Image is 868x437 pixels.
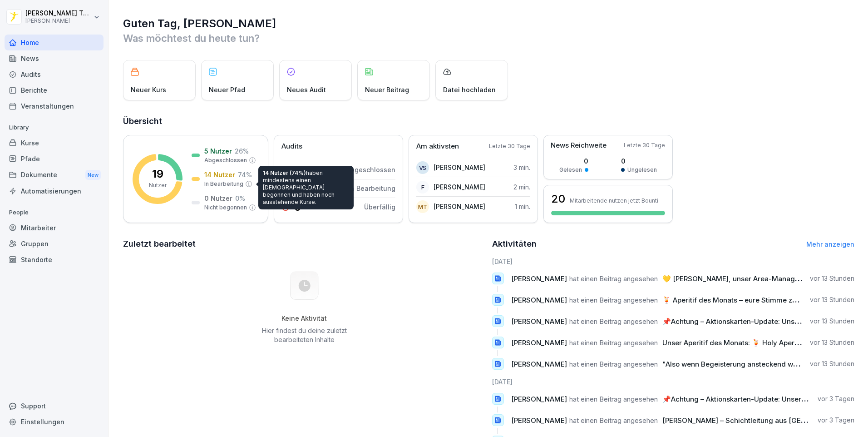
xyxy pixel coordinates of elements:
p: Letzte 30 Tage [624,141,665,149]
h2: Übersicht [123,115,854,128]
p: 0 Nutzer [204,194,232,203]
span: hat einen Beitrag angesehen [569,360,658,368]
a: Pfade [5,151,104,167]
p: Mitarbeitende nutzen jetzt Bounti [570,197,658,204]
p: Abgeschlossen [346,165,395,174]
span: hat einen Beitrag angesehen [569,416,658,425]
a: Mehr anzeigen [806,240,854,248]
a: Mitarbeiter [5,220,104,236]
p: vor 3 Tagen [818,394,854,403]
h3: 20 [551,191,565,207]
h2: Zuletzt bearbeitet [123,238,486,250]
p: 0 % [235,194,245,203]
h1: Guten Tag, [PERSON_NAME] [123,16,854,31]
span: hat einen Beitrag angesehen [569,296,658,304]
p: Gelesen [559,166,582,174]
span: hat einen Beitrag angesehen [569,274,658,283]
p: In Bearbeitung [204,180,243,188]
p: 0 [294,202,301,213]
a: Berichte [5,82,104,98]
p: Was möchtest du heute tun? [123,31,854,45]
p: [PERSON_NAME] Tüysüz [25,10,92,17]
p: 19 [152,169,163,179]
p: vor 3 Tagen [818,416,854,425]
span: [PERSON_NAME] [511,416,567,425]
p: 1 min. [515,202,530,211]
p: Datei hochladen [443,85,496,94]
a: Home [5,35,104,50]
a: Einstellungen [5,414,104,430]
p: In Bearbeitung [349,184,395,193]
span: [PERSON_NAME] [511,395,567,403]
p: Nicht begonnen [204,204,247,212]
p: 15 [294,164,306,175]
span: 14 Nutzer (74%) [263,169,306,176]
p: Abgeschlossen [204,156,247,164]
a: DokumenteNew [5,167,104,184]
a: News [5,50,104,66]
p: vor 13 Stunden [810,317,854,326]
p: Hier findest du deine zuletzt bearbeiteten Inhalte [258,326,350,344]
h2: Aktivitäten [492,238,537,250]
p: 26 % [235,146,249,156]
p: vor 13 Stunden [810,295,854,304]
p: Neues Audit [287,85,326,94]
p: vor 13 Stunden [810,338,854,347]
p: 3 min. [513,163,530,172]
p: 0 [621,156,657,166]
a: Veranstaltungen [5,98,104,114]
span: hat einen Beitrag angesehen [569,395,658,403]
div: VS [416,161,429,174]
p: 0 [559,156,588,166]
p: Nutzer [149,181,167,189]
p: [PERSON_NAME] [434,182,485,192]
p: Am aktivsten [416,141,459,152]
p: vor 13 Stunden [810,274,854,283]
div: Standorte [5,252,104,268]
p: 14 Nutzer [204,170,235,179]
span: hat einen Beitrag angesehen [569,317,658,326]
div: haben mindestens einen [DEMOGRAPHIC_DATA] begonnen und haben noch ausstehende Kurse. [258,166,354,209]
div: F [416,181,429,194]
p: [PERSON_NAME] [25,18,92,24]
p: 2 min. [513,182,530,192]
div: Support [5,398,104,414]
a: Automatisierungen [5,183,104,199]
span: [PERSON_NAME] [511,360,567,368]
p: Neuer Pfad [209,85,245,94]
span: [PERSON_NAME] [511,296,567,304]
p: [PERSON_NAME] [434,163,485,172]
p: People [5,205,104,220]
div: Dokumente [5,167,104,184]
a: Kurse [5,135,104,151]
p: Neuer Kurs [131,85,166,94]
div: New [85,170,101,180]
p: [PERSON_NAME] [434,202,485,211]
a: Audits [5,66,104,82]
a: Gruppen [5,236,104,252]
p: Library [5,120,104,135]
p: Letzte 30 Tage [489,142,530,150]
h6: [DATE] [492,257,855,266]
p: vor 13 Stunden [810,359,854,368]
h6: [DATE] [492,377,855,387]
span: [PERSON_NAME] [511,317,567,326]
p: News Reichweite [551,140,607,151]
p: Neuer Beitrag [365,85,409,94]
span: [PERSON_NAME] [511,338,567,347]
p: Überfällig [364,202,395,212]
span: [PERSON_NAME] [511,274,567,283]
p: Ungelesen [627,166,657,174]
p: 74 % [238,170,252,179]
